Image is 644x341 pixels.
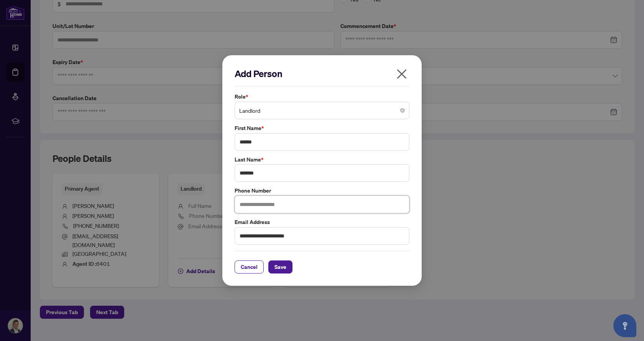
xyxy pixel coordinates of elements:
[235,260,264,273] button: Cancel
[235,124,409,132] label: First Name
[241,261,258,273] span: Cancel
[239,103,405,118] span: Landlord
[268,260,292,273] button: Save
[400,108,405,113] span: close-circle
[396,68,408,80] span: close
[235,218,409,226] label: Email Address
[613,314,636,337] button: Open asap
[235,92,409,101] label: Role
[235,68,409,80] h2: Add Person
[235,186,409,195] label: Phone Number
[235,155,409,164] label: Last Name
[274,261,286,273] span: Save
